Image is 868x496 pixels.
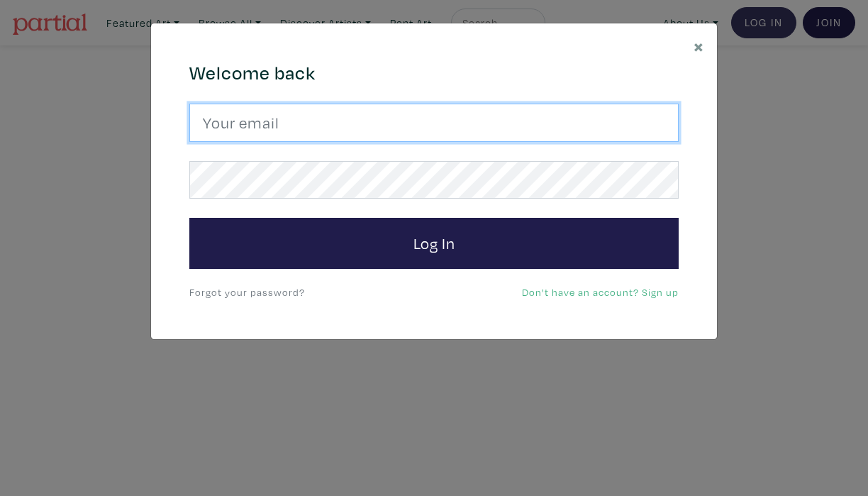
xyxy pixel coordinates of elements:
[694,33,704,58] span: ×
[189,62,679,84] h4: Welcome back
[522,285,679,299] a: Don't have an account? Sign up
[189,218,679,269] button: Log In
[681,23,717,68] button: Close
[189,104,679,142] input: Your email
[189,285,305,299] a: Forgot your password?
